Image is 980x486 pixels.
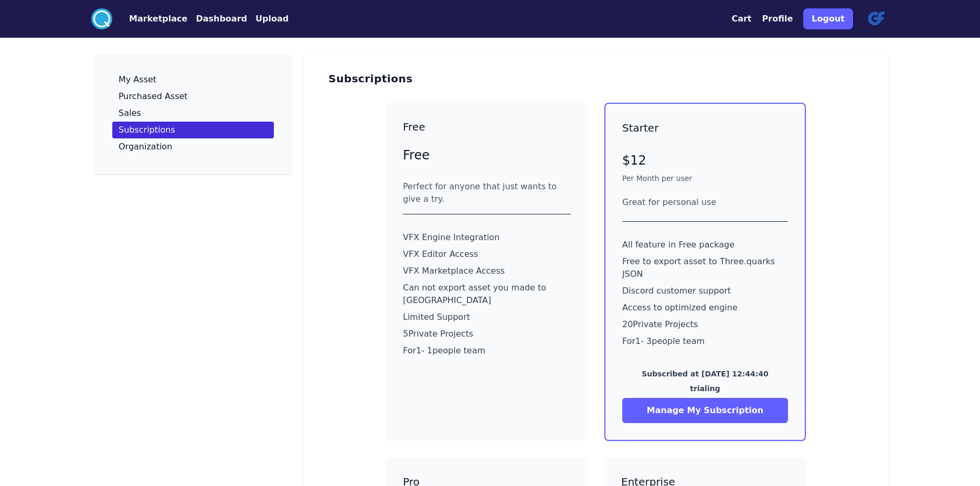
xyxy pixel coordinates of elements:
[622,196,788,209] div: Great for personal use
[622,383,788,394] p: trialing
[119,109,141,117] p: Sales
[403,344,571,357] p: For 1 - 1 people team
[864,6,889,31] img: profile
[803,4,853,34] a: Logout
[328,71,413,86] h3: Subscriptions
[247,13,289,25] a: Upload
[622,318,788,331] p: 20 Private Projects
[119,143,172,151] p: Organization
[622,121,788,135] h3: Starter
[129,13,187,25] button: Marketplace
[403,311,571,323] p: Limited Support
[187,13,247,25] a: Dashboard
[731,13,751,25] button: Cart
[622,369,788,379] p: Subscribed at [DATE] 12:44:40
[622,398,788,423] button: Manage My Subscription
[255,13,289,25] button: Upload
[112,138,274,155] a: Organization
[622,239,788,251] p: All feature in Free package
[112,13,187,25] a: Marketplace
[803,8,853,29] button: Logout
[622,152,788,169] p: $12
[403,265,571,277] p: VFX Marketplace Access
[403,180,571,206] div: Perfect for anyone that just wants to give a try.
[119,75,156,84] p: My Asset
[622,301,788,314] p: Access to optimized engine
[403,328,571,340] p: 5 Private Projects
[112,122,274,138] a: Subscriptions
[112,71,274,88] a: My Asset
[112,88,274,105] a: Purchased Asset
[622,255,788,280] p: Free to export asset to Three.quarks JSON
[119,92,188,101] p: Purchased Asset
[622,173,788,183] p: Per Month per user
[119,126,175,134] p: Subscriptions
[112,105,274,122] a: Sales
[622,335,788,348] p: For 1 - 3 people team
[403,248,571,261] p: VFX Editor Access
[622,285,788,297] p: Discord customer support
[196,13,247,25] button: Dashboard
[403,231,571,244] p: VFX Engine Integration
[403,282,571,307] p: Can not export asset you made to [GEOGRAPHIC_DATA]
[403,120,571,134] h3: Free
[403,147,571,164] p: Free
[762,13,793,25] button: Profile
